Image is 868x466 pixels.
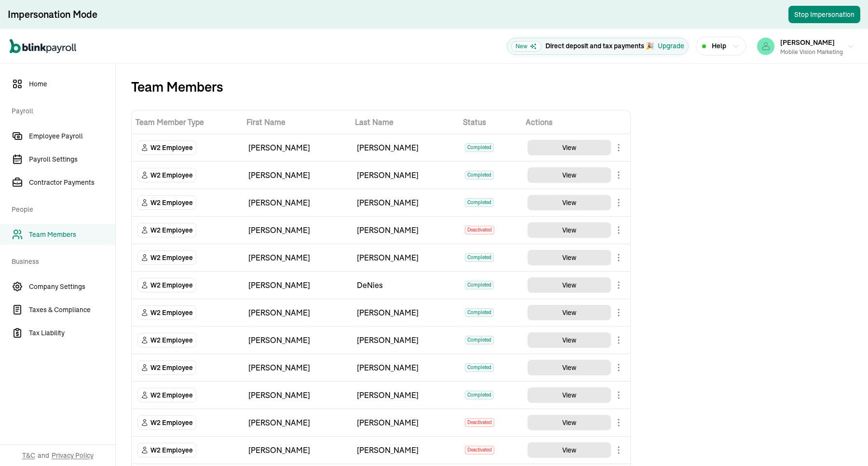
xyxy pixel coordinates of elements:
[528,250,611,265] button: View
[357,169,454,181] div: [PERSON_NAME]
[150,308,193,317] span: W2 Employee
[780,38,835,47] span: [PERSON_NAME]
[465,446,494,454] span: Deactivated
[248,362,345,373] div: [PERSON_NAME]
[29,230,115,240] span: Team Members
[248,224,345,236] div: [PERSON_NAME]
[465,171,494,179] span: Completed
[528,360,611,375] button: View
[528,415,611,430] button: View
[150,225,193,235] span: W2 Employee
[357,307,454,318] div: [PERSON_NAME]
[511,41,542,52] span: New
[528,305,611,320] button: View
[150,170,193,180] span: W2 Employee
[10,32,76,60] nav: Global
[248,142,345,153] div: [PERSON_NAME]
[528,387,611,403] button: View
[357,334,454,346] div: [PERSON_NAME]
[150,198,193,207] span: W2 Employee
[528,277,611,293] button: View
[465,143,494,152] span: Completed
[12,96,109,123] span: Payroll
[463,116,518,128] span: Status
[357,197,454,208] div: [PERSON_NAME]
[465,226,494,234] span: Deactivated
[708,362,868,466] iframe: Chat Widget
[150,418,193,427] span: W2 Employee
[357,279,454,291] div: DeNies
[22,451,35,460] span: T&C
[29,131,115,141] span: Employee Payroll
[29,328,115,338] span: Tax Liability
[357,252,454,263] div: [PERSON_NAME]
[248,252,345,263] div: [PERSON_NAME]
[753,34,858,58] button: [PERSON_NAME]Mobile Vision Marketing
[357,417,454,428] div: [PERSON_NAME]
[248,197,345,208] div: [PERSON_NAME]
[528,167,611,183] button: View
[29,178,115,188] span: Contractor Payments
[29,154,115,164] span: Payroll Settings
[357,444,454,456] div: [PERSON_NAME]
[246,116,347,128] span: First Name
[712,41,726,51] span: Help
[465,198,494,207] span: Completed
[528,195,611,210] button: View
[465,281,494,289] span: Completed
[465,391,494,399] span: Completed
[528,140,611,155] button: View
[150,280,193,290] span: W2 Employee
[150,253,193,262] span: W2 Employee
[150,445,193,455] span: W2 Employee
[12,195,109,222] span: People
[357,142,454,153] div: [PERSON_NAME]
[150,143,193,152] span: W2 Employee
[131,79,223,95] p: Team Members
[658,41,684,51] button: Upgrade
[150,335,193,345] span: W2 Employee
[528,442,611,458] button: View
[248,169,345,181] div: [PERSON_NAME]
[465,308,494,317] span: Completed
[150,390,193,400] span: W2 Employee
[355,116,456,128] span: Last Name
[52,451,94,460] span: Privacy Policy
[788,6,860,23] button: Stop Impersonation
[465,363,494,372] span: Completed
[248,334,345,346] div: [PERSON_NAME]
[8,8,97,21] div: Impersonation Mode
[12,247,109,274] span: Business
[528,332,611,348] button: View
[526,116,626,128] span: Actions
[136,116,239,128] span: Team Member Type
[465,253,494,262] span: Completed
[357,224,454,236] div: [PERSON_NAME]
[29,305,115,315] span: Taxes & Compliance
[248,389,345,401] div: [PERSON_NAME]
[248,444,345,456] div: [PERSON_NAME]
[248,417,345,428] div: [PERSON_NAME]
[465,336,494,344] span: Completed
[357,389,454,401] div: [PERSON_NAME]
[696,37,746,55] button: Help
[357,362,454,373] div: [PERSON_NAME]
[29,79,115,89] span: Home
[150,363,193,372] span: W2 Employee
[545,41,654,51] p: Direct deposit and tax payments 🎉
[465,418,494,427] span: Deactivated
[248,279,345,291] div: [PERSON_NAME]
[780,48,843,56] div: Mobile Vision Marketing
[248,307,345,318] div: [PERSON_NAME]
[528,222,611,238] button: View
[29,282,115,292] span: Company Settings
